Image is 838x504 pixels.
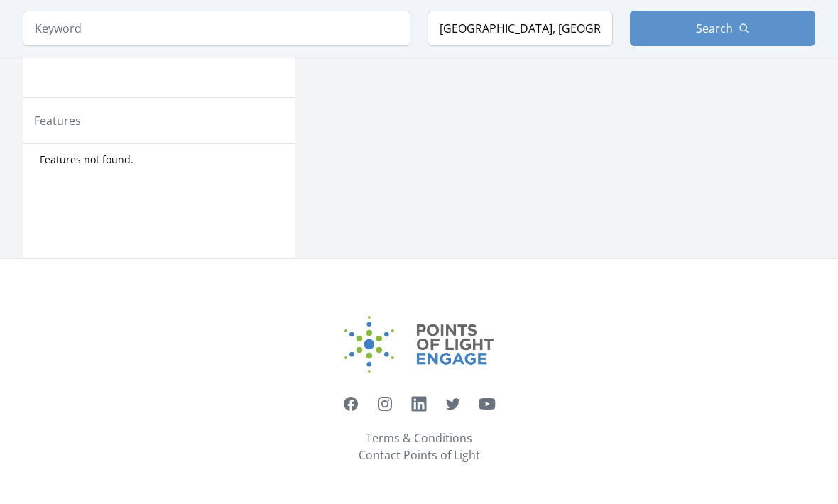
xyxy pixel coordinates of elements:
[40,153,134,168] span: Features not found.
[34,113,81,130] legend: Features
[344,317,494,373] img: Points of Light Engage
[359,447,480,464] a: Contact Points of Light
[428,11,613,47] input: Location
[366,430,472,447] a: Terms & Conditions
[630,11,815,47] button: Search
[23,11,410,47] input: Keyword
[696,21,733,38] span: Search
